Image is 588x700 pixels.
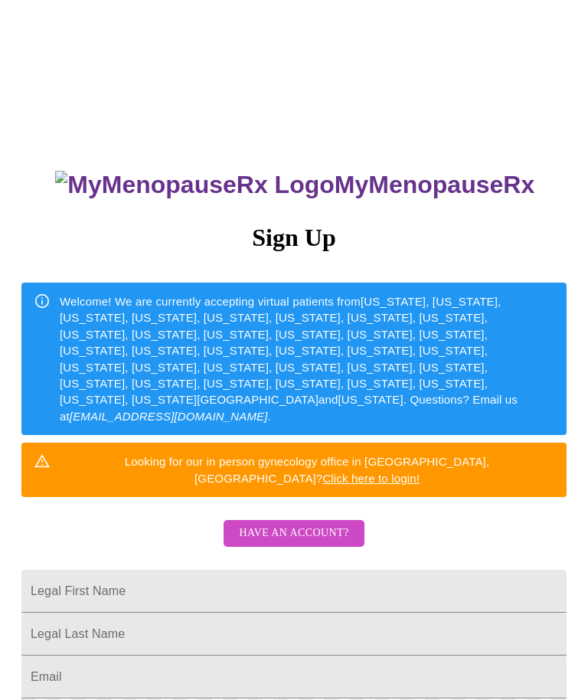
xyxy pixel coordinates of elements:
h3: Sign Up [21,224,567,252]
div: Welcome! We are currently accepting virtual patients from [US_STATE], [US_STATE], [US_STATE], [US... [60,287,554,431]
div: Looking for our in person gynecology office in [GEOGRAPHIC_DATA], [GEOGRAPHIC_DATA]? [60,447,554,492]
h3: MyMenopauseRx [24,171,567,199]
span: Have an account? [239,524,348,543]
button: Have an account? [224,520,364,547]
a: Have an account? [220,537,367,550]
a: Click here to login! [322,472,420,485]
em: [EMAIL_ADDRESS][DOMAIN_NAME] [70,410,268,423]
img: MyMenopauseRx Logo [55,171,334,199]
